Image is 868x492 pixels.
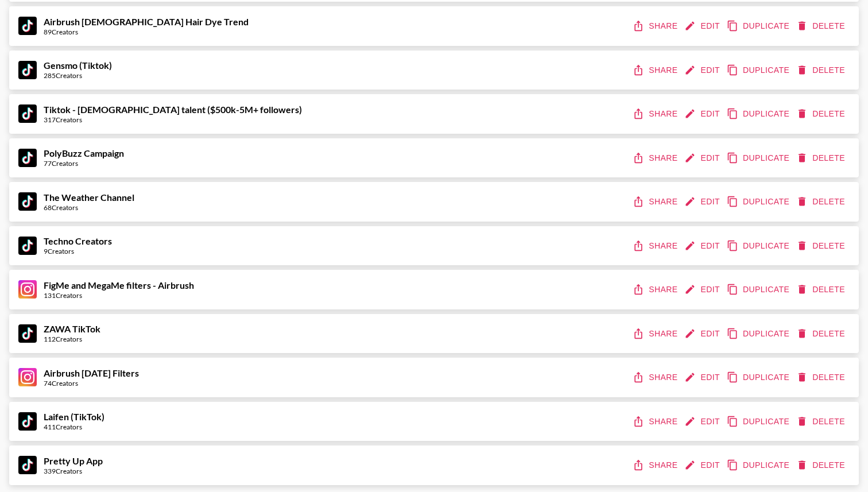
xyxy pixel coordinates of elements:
button: duplicate [724,60,794,81]
button: edit [682,16,724,37]
strong: PolyBuzz Campaign [44,148,124,158]
button: edit [682,323,724,344]
button: edit [682,235,724,257]
button: duplicate [724,16,794,37]
img: Instagram [18,368,37,386]
button: edit [682,367,724,388]
button: duplicate [724,367,794,388]
button: duplicate [724,103,794,125]
strong: Techno Creators [44,235,112,246]
div: 77 Creators [44,159,124,168]
button: edit [682,455,724,476]
div: 9 Creators [44,247,112,255]
div: 68 Creators [44,203,134,212]
strong: Airbrush [DATE] Filters [44,367,139,378]
button: share [630,455,682,476]
img: TikTok [18,456,37,474]
button: share [630,323,682,344]
button: edit [682,103,724,125]
button: delete [794,191,850,212]
strong: Tiktok - [DEMOGRAPHIC_DATA] talent ($500k-5M+ followers) [44,104,302,115]
img: TikTok [18,237,37,255]
div: 112 Creators [44,335,100,343]
button: delete [794,148,850,169]
button: delete [794,60,850,81]
button: share [630,279,682,300]
button: delete [794,323,850,344]
button: duplicate [724,411,794,432]
button: edit [682,411,724,432]
strong: The Weather Channel [44,192,134,203]
strong: Airbrush [DEMOGRAPHIC_DATA] Hair Dye Trend [44,16,249,27]
button: share [630,367,682,388]
button: delete [794,367,850,388]
strong: ZAWA TikTok [44,323,100,334]
button: duplicate [724,279,794,300]
div: 74 Creators [44,379,139,388]
button: duplicate [724,235,794,257]
button: edit [682,279,724,300]
button: share [630,148,682,169]
img: TikTok [18,149,37,167]
strong: Gensmo (Tiktok) [44,60,112,71]
button: share [630,411,682,432]
button: duplicate [724,148,794,169]
div: 131 Creators [44,291,194,300]
img: TikTok [18,192,37,211]
div: 89 Creators [44,28,249,36]
button: delete [794,279,850,300]
button: delete [794,16,850,37]
button: share [630,103,682,125]
img: TikTok [18,104,37,123]
div: 317 Creators [44,115,302,124]
img: TikTok [18,412,37,431]
button: delete [794,455,850,476]
img: TikTok [18,61,37,79]
div: 285 Creators [44,71,112,80]
button: edit [682,191,724,212]
button: share [630,235,682,257]
button: edit [682,148,724,169]
button: duplicate [724,455,794,476]
button: share [630,60,682,81]
button: share [630,191,682,212]
strong: FigMe and MegaMe filters - Airbrush [44,280,194,290]
img: TikTok [18,17,37,35]
button: delete [794,103,850,125]
button: duplicate [724,323,794,344]
div: 411 Creators [44,423,104,431]
button: delete [794,411,850,432]
img: TikTok [18,324,37,343]
button: edit [682,60,724,81]
button: share [630,16,682,37]
div: 339 Creators [44,467,103,475]
strong: Pretty Up App [44,455,103,466]
strong: Laifen (TikTok) [44,411,104,422]
button: duplicate [724,191,794,212]
button: delete [794,235,850,257]
img: Instagram [18,280,37,299]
